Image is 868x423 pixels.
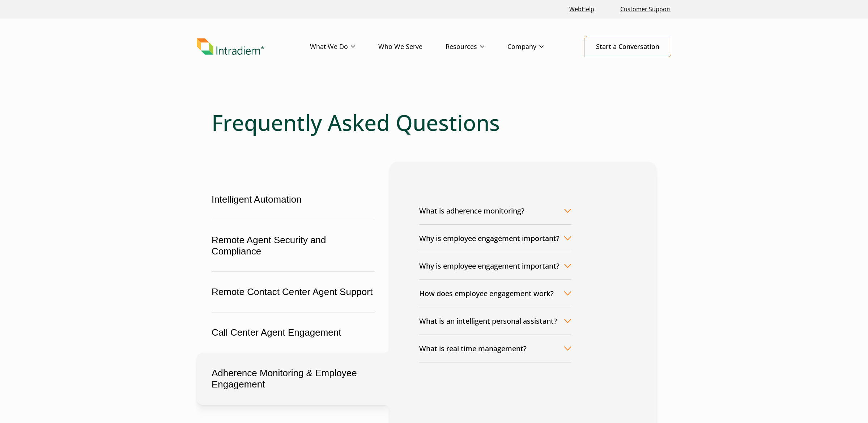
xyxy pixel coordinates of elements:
h1: Frequently Asked Questions [212,109,656,136]
button: Remote Agent Security and Compliance [197,220,390,272]
a: Company [507,36,567,57]
a: Customer Support [617,1,674,17]
button: Call Center Agent Engagement [197,312,390,353]
button: Why is employee engagement important? [419,252,571,279]
img: Intradiem [197,38,264,55]
a: Link opens in a new window [566,1,597,17]
button: What is an intelligent personal assistant? [419,307,571,335]
a: What We Do [310,36,378,57]
button: What is real time management? [419,335,571,362]
button: Intelligent Automation [197,179,390,220]
a: Link to homepage of Intradiem [197,38,310,55]
button: How does employee engagement work? [419,280,571,307]
button: Adherence Monitoring & Employee Engagement [197,353,390,405]
a: Start a Conversation [584,36,671,57]
button: Remote Contact Center Agent Support [197,271,390,312]
button: Why is employee engagement important? [419,225,571,252]
a: Resources [446,36,507,57]
a: Who We Serve [378,36,446,57]
button: What is adherence monitoring? [419,197,571,224]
